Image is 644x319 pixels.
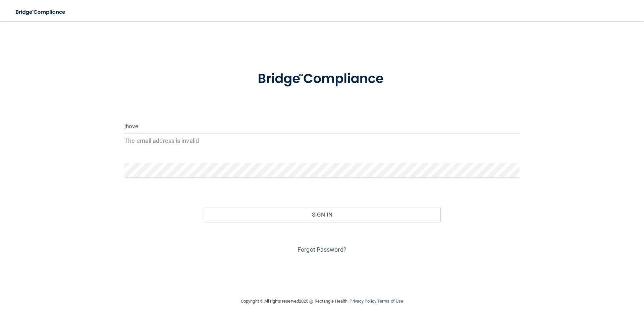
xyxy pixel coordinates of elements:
[124,135,520,146] p: The email address is invalid
[377,299,403,304] a: Terms of Use
[244,62,400,96] img: bridge_compliance_login_screen.278c3ca4.svg
[10,5,72,19] img: bridge_compliance_login_screen.278c3ca4.svg
[200,291,444,312] div: Copyright © All rights reserved 2025 @ Rectangle Health | |
[298,246,346,253] a: Forgot Password?
[204,207,441,222] button: Sign In
[350,299,376,304] a: Privacy Policy
[124,118,520,134] input: Email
